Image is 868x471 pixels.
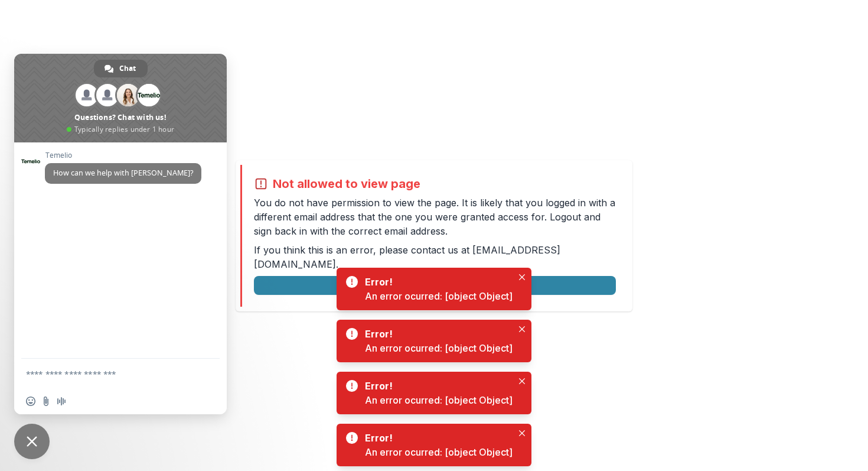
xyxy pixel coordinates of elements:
[365,327,508,341] div: Error!
[515,270,529,284] button: Close
[53,168,193,178] span: How can we help with [PERSON_NAME]?
[254,243,616,271] p: If you think this is an error, please contact us at .
[14,424,50,459] div: Close chat
[26,397,35,406] span: Insert an emoji
[365,393,513,407] div: An error ocurred: [object Object]
[273,177,420,191] h2: Not allowed to view page
[254,244,560,270] a: [EMAIL_ADDRESS][DOMAIN_NAME]
[26,369,189,379] textarea: Compose your message...
[41,397,51,406] span: Send a file
[254,276,616,295] button: Logout
[515,426,529,440] button: Close
[365,289,513,303] div: An error ocurred: [object Object]
[254,196,616,238] p: You do not have permission to view the page. It is likely that you logged in with a different ema...
[94,60,148,77] div: Chat
[365,275,508,289] div: Error!
[119,60,136,77] span: Chat
[365,445,513,459] div: An error ocurred: [object Object]
[365,341,513,355] div: An error ocurred: [object Object]
[515,322,529,336] button: Close
[57,397,66,406] span: Audio message
[365,431,508,445] div: Error!
[365,379,508,393] div: Error!
[515,374,529,388] button: Close
[45,151,201,160] span: Temelio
